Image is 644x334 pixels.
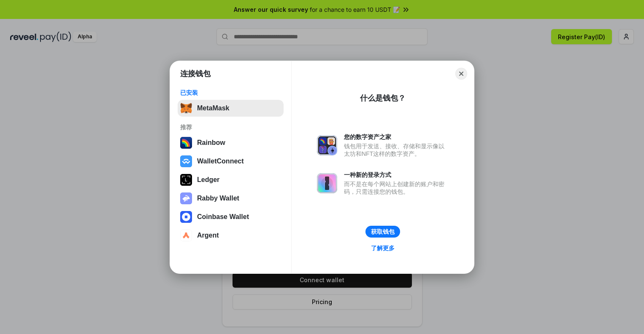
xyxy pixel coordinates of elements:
div: Rabby Wallet [197,195,239,202]
img: svg+xml,%3Csvg%20width%3D%22120%22%20height%3D%22120%22%20viewBox%3D%220%200%20120%20120%22%20fil... [180,137,192,149]
button: MetaMask [178,100,284,117]
div: 什么是钱包？ [360,93,406,103]
button: Close [455,68,467,80]
button: 获取钱包 [365,226,400,238]
img: svg+xml,%3Csvg%20width%3D%2228%22%20height%3D%2228%22%20viewBox%3D%220%200%2028%2028%22%20fill%3D... [180,211,192,223]
div: Coinbase Wallet [197,213,249,221]
img: svg+xml,%3Csvg%20fill%3D%22none%22%20height%3D%2233%22%20viewBox%3D%220%200%2035%2033%22%20width%... [180,102,192,114]
div: MetaMask [197,104,229,112]
button: Coinbase Wallet [178,208,284,225]
div: 推荐 [180,123,281,131]
h1: 连接钱包 [180,69,211,79]
img: svg+xml,%3Csvg%20xmlns%3D%22http%3A%2F%2Fwww.w3.org%2F2000%2Fsvg%22%20fill%3D%22none%22%20viewBox... [317,135,337,155]
img: svg+xml,%3Csvg%20width%3D%2228%22%20height%3D%2228%22%20viewBox%3D%220%200%2028%2028%22%20fill%3D... [180,230,192,241]
img: svg+xml,%3Csvg%20xmlns%3D%22http%3A%2F%2Fwww.w3.org%2F2000%2Fsvg%22%20fill%3D%22none%22%20viewBox... [317,173,337,193]
button: Rainbow [178,134,284,151]
div: Ledger [197,176,219,184]
img: svg+xml,%3Csvg%20xmlns%3D%22http%3A%2F%2Fwww.w3.org%2F2000%2Fsvg%22%20width%3D%2228%22%20height%3... [180,174,192,186]
img: svg+xml,%3Csvg%20width%3D%2228%22%20height%3D%2228%22%20viewBox%3D%220%200%2028%2028%22%20fill%3D... [180,155,192,167]
img: svg+xml,%3Csvg%20xmlns%3D%22http%3A%2F%2Fwww.w3.org%2F2000%2Fsvg%22%20fill%3D%22none%22%20viewBox... [180,192,192,204]
button: Ledger [178,171,284,188]
button: Rabby Wallet [178,190,284,207]
div: 您的数字资产之家 [344,133,449,141]
button: Argent [178,227,284,244]
div: 钱包用于发送、接收、存储和显示像以太坊和NFT这样的数字资产。 [344,142,449,158]
div: 获取钱包 [371,228,395,235]
a: 了解更多 [366,243,400,254]
div: 一种新的登录方式 [344,171,449,179]
div: 了解更多 [371,244,395,252]
div: 而不是在每个网站上创建新的账户和密码，只需连接您的钱包。 [344,180,449,195]
div: Argent [197,232,219,239]
button: WalletConnect [178,153,284,170]
div: 已安装 [180,89,281,96]
div: WalletConnect [197,158,244,165]
div: Rainbow [197,139,225,147]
